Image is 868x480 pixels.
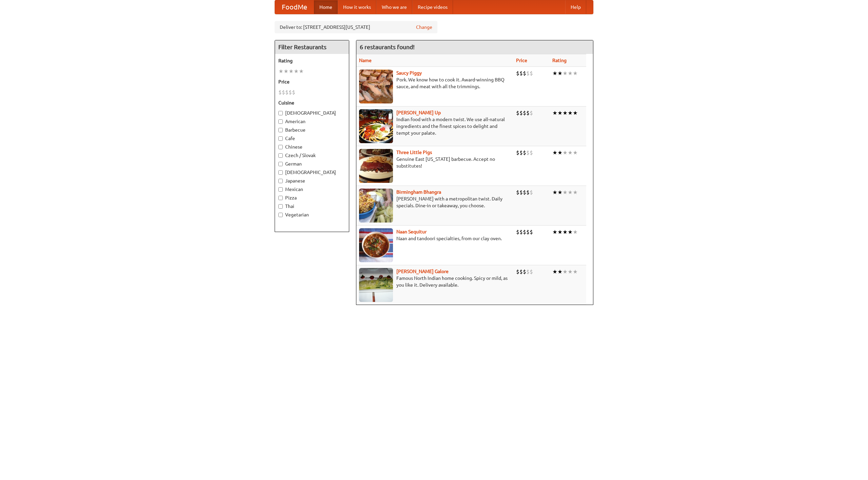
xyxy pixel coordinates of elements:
[568,228,573,236] li: ★
[278,194,346,201] label: Pizza
[289,89,292,96] li: $
[278,186,346,193] label: Mexican
[526,109,530,117] li: $
[530,268,533,275] li: $
[278,160,346,167] label: German
[289,68,294,75] li: ★
[278,68,283,75] li: ★
[359,195,511,209] p: [PERSON_NAME] with a metropolitan twist. Daily specials. Dine-in or takeaway, you choose.
[278,187,283,192] input: Mexican
[278,152,346,159] label: Czech / Slovak
[568,268,573,275] li: ★
[530,189,533,196] li: $
[526,149,530,156] li: $
[278,177,346,184] label: Japanese
[359,116,511,136] p: Indian food with a modern twist. We use all-natural ingredients and the finest spices to delight ...
[516,70,519,77] li: $
[396,269,449,274] a: [PERSON_NAME] Galore
[573,109,578,117] li: ★
[278,128,283,132] input: Barbecue
[278,110,346,116] label: [DEMOGRAPHIC_DATA]
[338,0,376,14] a: How it works
[278,153,283,158] input: Czech / Slovak
[530,149,533,156] li: $
[523,189,526,196] li: $
[275,40,349,54] h4: Filter Restaurants
[526,70,530,77] li: $
[526,189,530,196] li: $
[563,268,568,275] li: ★
[530,228,533,236] li: $
[516,109,519,117] li: $
[552,189,557,196] li: ★
[523,228,526,236] li: $
[278,135,346,142] label: Cafe
[278,111,283,115] input: [DEMOGRAPHIC_DATA]
[563,189,568,196] li: ★
[523,149,526,156] li: $
[278,145,283,149] input: Chinese
[278,196,283,200] input: Pizza
[396,189,441,195] a: Birmingham Bhangra
[396,110,441,115] a: [PERSON_NAME] Up
[359,76,511,90] p: Pork. We know how to cook it. Award-winning BBQ sauce, and meat with all the trimmings.
[519,228,523,236] li: $
[278,99,346,106] h5: Cuisine
[557,70,563,77] li: ★
[568,70,573,77] li: ★
[573,228,578,236] li: ★
[282,89,285,96] li: $
[563,149,568,156] li: ★
[557,109,563,117] li: ★
[552,70,557,77] li: ★
[416,24,432,31] a: Change
[519,70,523,77] li: $
[557,149,563,156] li: ★
[278,127,346,133] label: Barbecue
[294,68,299,75] li: ★
[523,109,526,117] li: $
[359,149,393,183] img: littlepigs.jpg
[359,268,393,302] img: currygalore.jpg
[573,268,578,275] li: ★
[563,228,568,236] li: ★
[278,89,282,96] li: $
[359,70,393,103] img: saucy.jpg
[552,58,567,63] a: Rating
[530,70,533,77] li: $
[523,268,526,275] li: $
[557,228,563,236] li: ★
[563,70,568,77] li: ★
[278,169,346,176] label: [DEMOGRAPHIC_DATA]
[516,189,519,196] li: $
[573,189,578,196] li: ★
[359,189,393,223] img: bhangra.jpg
[278,136,283,141] input: Cafe
[568,109,573,117] li: ★
[396,150,432,155] a: Three Little Pigs
[278,162,283,166] input: German
[275,21,437,33] div: Deliver to: [STREET_ADDRESS][US_STATE]
[552,268,557,275] li: ★
[359,228,393,262] img: naansequitur.jpg
[278,211,346,218] label: Vegetarian
[285,89,289,96] li: $
[278,118,346,125] label: American
[376,0,412,14] a: Who we are
[396,70,422,76] a: Saucy Piggy
[359,156,511,169] p: Genuine East [US_STATE] barbecue. Accept no substitutes!
[278,170,283,175] input: [DEMOGRAPHIC_DATA]
[396,229,427,234] a: Naan Sequitur
[278,119,283,124] input: American
[278,78,346,85] h5: Price
[530,109,533,117] li: $
[292,89,295,96] li: $
[565,0,586,14] a: Help
[278,203,346,210] label: Thai
[278,204,283,209] input: Thai
[573,70,578,77] li: ★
